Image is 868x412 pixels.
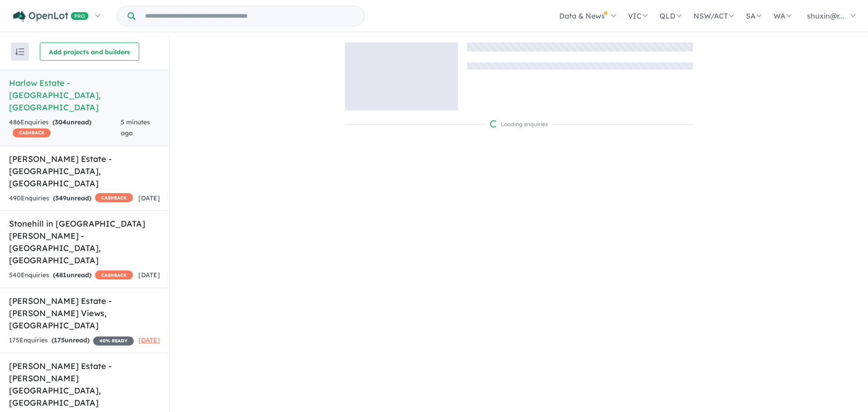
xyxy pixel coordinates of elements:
span: CASHBACK [13,128,51,137]
div: 175 Enquir ies [9,335,134,346]
span: 349 [55,194,66,202]
span: 40 % READY [93,336,134,346]
input: Try estate name, suburb, builder or developer [137,6,363,26]
span: 481 [55,271,66,279]
span: CASHBACK [95,193,133,202]
span: 5 minutes ago [121,118,150,137]
strong: ( unread) [53,271,91,279]
h5: Harlow Estate - [GEOGRAPHIC_DATA] , [GEOGRAPHIC_DATA] [9,77,160,114]
button: Add projects and builders [40,43,139,61]
div: 540 Enquir ies [9,270,133,281]
img: sort.svg [15,48,24,55]
span: [DATE] [138,336,160,344]
span: CASHBACK [95,270,133,279]
img: Openlot PRO Logo White [13,11,89,22]
h5: [PERSON_NAME] Estate - [PERSON_NAME][GEOGRAPHIC_DATA] , [GEOGRAPHIC_DATA] [9,360,160,409]
span: 175 [54,336,65,344]
h5: [PERSON_NAME] Estate - [PERSON_NAME] Views , [GEOGRAPHIC_DATA] [9,295,160,331]
span: 304 [55,118,66,126]
h5: [PERSON_NAME] Estate - [GEOGRAPHIC_DATA] , [GEOGRAPHIC_DATA] [9,153,160,189]
div: Loading enquiries [490,120,548,129]
span: shuxin@r... [807,11,844,20]
strong: ( unread) [52,118,91,126]
h5: Stonehill in [GEOGRAPHIC_DATA][PERSON_NAME] - [GEOGRAPHIC_DATA] , [GEOGRAPHIC_DATA] [9,218,160,266]
strong: ( unread) [53,194,91,202]
span: [DATE] [138,271,160,279]
div: 490 Enquir ies [9,193,133,204]
strong: ( unread) [52,336,90,344]
div: 486 Enquir ies [9,117,121,139]
span: [DATE] [138,194,160,202]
